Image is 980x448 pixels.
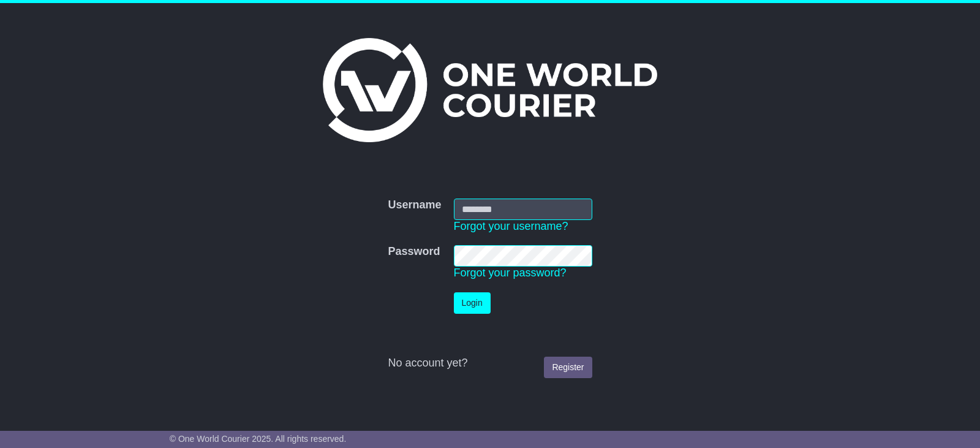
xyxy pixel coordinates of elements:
[388,245,440,259] label: Password
[544,357,592,378] a: Register
[388,199,441,212] label: Username
[454,220,568,232] a: Forgot your username?
[170,434,347,444] span: © One World Courier 2025. All rights reserved.
[454,267,567,279] a: Forgot your password?
[388,357,592,370] div: No account yet?
[454,292,491,314] button: Login
[323,38,657,142] img: One World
